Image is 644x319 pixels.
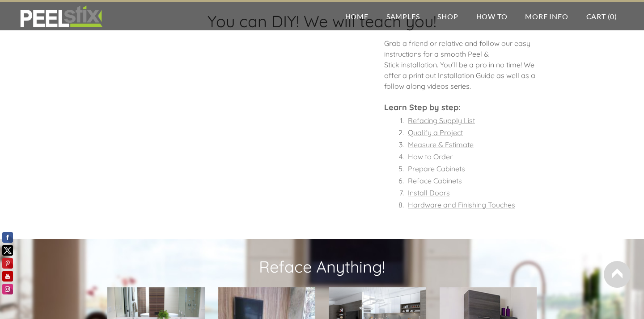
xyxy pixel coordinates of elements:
[377,2,429,30] a: Samples
[516,2,577,30] a: More Info
[408,200,515,209] a: Hardware and Finishing Touches
[577,2,626,30] a: Cart (0)
[428,2,467,30] a: Shop
[408,140,474,149] a: Measure & Estimate
[384,39,535,112] span: Grab a friend or relative and follow our easy instructions for a smooth Peel & Stick installation...
[408,128,463,137] a: Qualify a Project
[384,102,461,112] font: Learn Step by step:
[18,5,104,28] img: REFACE SUPPLIES
[408,188,450,197] a: Install Doors
[408,152,453,161] a: How to Order
[408,116,475,125] a: Refacing Supply List
[408,164,465,173] a: Prepare Cabinets
[610,12,614,21] span: 0
[467,2,517,30] a: How To
[259,257,385,277] font: Reface Anything!
[336,2,377,30] a: Home
[408,176,462,185] a: Reface Cabinets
